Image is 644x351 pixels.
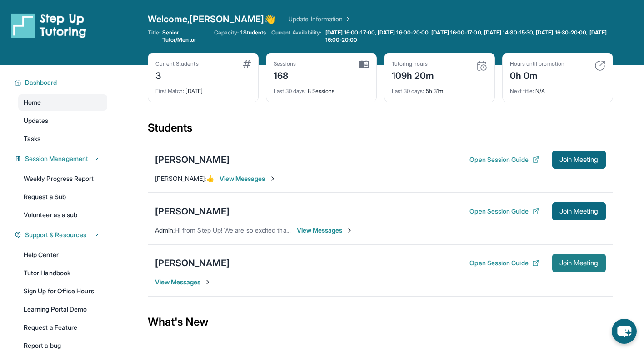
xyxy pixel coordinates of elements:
[155,68,199,82] div: 3
[21,230,102,239] button: Support & Resources
[155,175,206,182] span: [PERSON_NAME] :
[18,247,107,263] a: Help Center
[148,29,160,44] span: Title:
[11,13,86,38] img: logo
[155,60,199,68] div: Current Students
[392,82,487,95] div: 5h 31m
[25,78,57,87] span: Dashboard
[469,155,539,164] button: Open Session Guide
[240,29,266,36] span: 1 Students
[18,189,107,205] a: Request a Sub
[612,319,637,344] button: chat-button
[24,98,41,107] span: Home
[155,226,175,234] span: Admin :
[18,207,107,223] a: Volunteer as a sub
[206,175,214,182] span: 👍
[510,88,534,94] span: Next title :
[559,260,599,266] span: Join Meeting
[21,154,102,163] button: Session Management
[155,153,230,166] div: [PERSON_NAME]
[148,302,613,342] div: What's New
[552,254,606,272] button: Join Meeting
[220,174,276,183] span: View Messages
[469,258,539,268] button: Open Session Guide
[559,209,599,214] span: Join Meeting
[392,88,424,94] span: Last 30 days :
[25,230,86,239] span: Support & Resources
[18,283,107,299] a: Sign Up for Office Hours
[162,29,209,44] span: Senior Tutor/Mentor
[204,278,211,286] img: Chevron-Right
[18,94,107,111] a: Home
[510,60,564,68] div: Hours until promotion
[297,226,354,235] span: View Messages
[359,60,369,68] img: card
[24,116,49,125] span: Updates
[274,88,306,94] span: Last 30 days :
[243,60,251,68] img: card
[476,60,487,71] img: card
[214,29,239,36] span: Capacity:
[155,88,185,94] span: First Match :
[18,301,107,317] a: Learning Portal Demo
[469,207,539,216] button: Open Session Guide
[552,151,606,169] button: Join Meeting
[324,29,613,44] a: [DATE] 16:00-17:00, [DATE] 16:00-20:00, [DATE] 16:00-17:00, [DATE] 14:30-15:30, [DATE] 16:30-20:0...
[288,15,352,24] a: Update Information
[325,29,611,44] span: [DATE] 16:00-17:00, [DATE] 16:00-20:00, [DATE] 16:00-17:00, [DATE] 14:30-15:30, [DATE] 16:30-20:0...
[274,82,369,95] div: 8 Sessions
[21,78,102,87] button: Dashboard
[24,134,40,143] span: Tasks
[155,278,212,287] span: View Messages
[155,257,230,269] div: [PERSON_NAME]
[148,13,276,25] span: Welcome, [PERSON_NAME] 👋
[552,202,606,220] button: Join Meeting
[559,157,599,162] span: Join Meeting
[346,227,353,234] img: Chevron-Right
[510,82,605,95] div: N/A
[148,121,613,141] div: Students
[155,82,251,95] div: [DATE]
[271,29,321,44] span: Current Availability:
[510,68,564,82] div: 0h 0m
[25,154,88,163] span: Session Management
[18,171,107,187] a: Weekly Progress Report
[155,205,230,218] div: [PERSON_NAME]
[392,60,434,68] div: Tutoring hours
[594,60,605,71] img: card
[269,175,276,182] img: Chevron-Right
[18,112,107,129] a: Updates
[343,15,352,24] img: Chevron Right
[18,131,107,147] a: Tasks
[274,68,296,82] div: 168
[18,319,107,336] a: Request a Feature
[392,68,434,82] div: 109h 20m
[18,265,107,281] a: Tutor Handbook
[274,60,296,68] div: Sessions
